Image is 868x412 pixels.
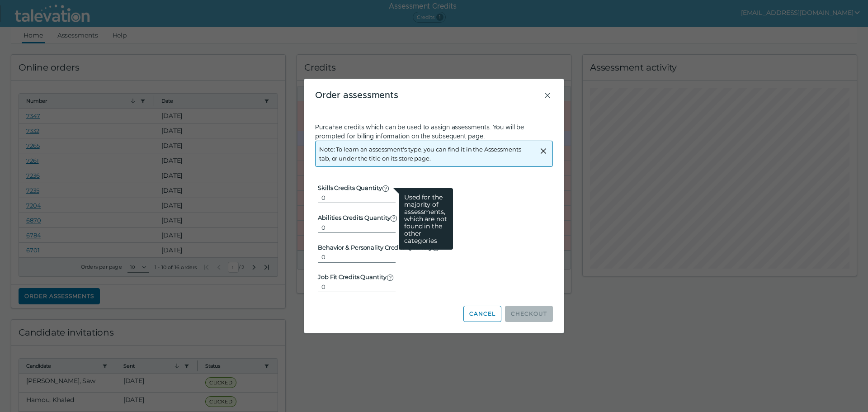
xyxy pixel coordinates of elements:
h3: Order assessments [315,90,542,101]
label: Job Fit Credits Quantity [318,273,394,281]
div: Note: To learn an assessment's type, you can find it in the Assessments tab, or under the title o... [319,141,533,166]
label: Behavior & Personality Credits Quantity [318,244,439,252]
clr-tooltip-content: Used for the majority of assessments, which are not found in the other categories [399,188,453,250]
button: Close [542,90,553,101]
button: Cancel [463,306,501,322]
p: Purcahse credits which can be used to assign assessments. You will be prompted for billing inform... [315,123,553,141]
label: Skills Credits Quantity [318,184,389,192]
label: Abilities Credits Quantity [318,214,397,222]
button: Checkout [505,306,553,322]
button: Close alert [538,145,549,156]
